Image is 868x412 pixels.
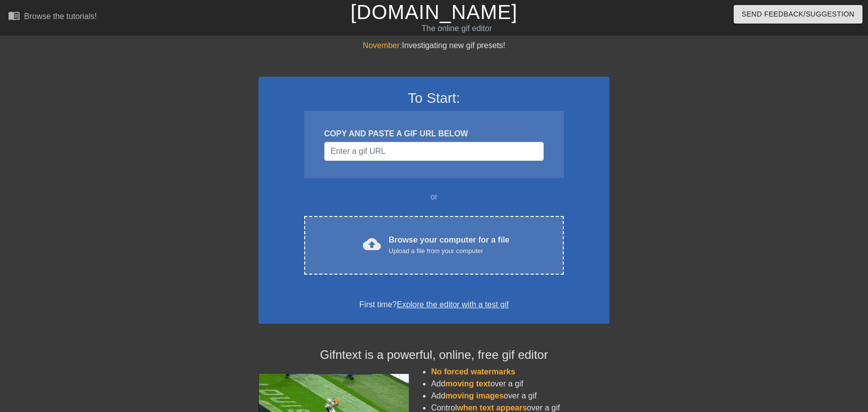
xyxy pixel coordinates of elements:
span: menu_book [8,10,20,22]
span: Send Feedback/Suggestion [742,8,854,21]
li: Add over a gif [431,378,609,390]
span: when text appears [457,403,527,412]
h3: To Start: [272,90,596,107]
h4: Gifntext is a powerful, online, free gif editor [259,348,609,362]
div: or [285,191,583,203]
span: moving images [446,391,504,400]
span: No forced watermarks [431,367,515,376]
div: Upload a file from your computer [389,246,510,256]
a: Browse the tutorials! [8,10,97,25]
span: cloud_upload [363,235,381,253]
li: Add over a gif [431,390,609,402]
button: Send Feedback/Suggestion [734,5,862,24]
a: [DOMAIN_NAME] [350,1,517,23]
span: November: [363,41,402,50]
div: Browse the tutorials! [24,12,97,21]
div: Browse your computer for a file [389,234,510,256]
input: Username [324,142,544,161]
a: Explore the editor with a test gif [397,300,509,309]
div: First time? [272,299,596,311]
div: The online gif editor [294,23,619,35]
span: moving text [446,379,491,388]
div: COPY AND PASTE A GIF URL BELOW [324,128,544,140]
div: Investigating new gif presets! [259,40,609,52]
